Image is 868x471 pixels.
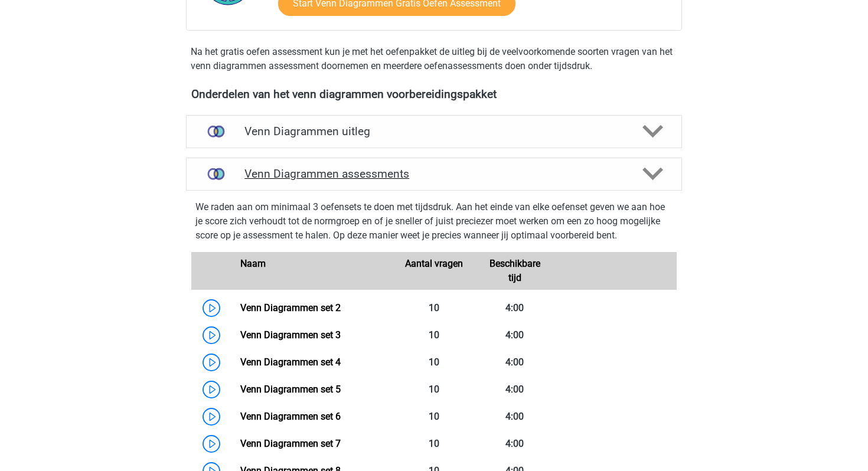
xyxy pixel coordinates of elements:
a: Venn Diagrammen set 5 [240,384,341,395]
div: Na het gratis oefen assessment kun je met het oefenpakket de uitleg bij de veelvoorkomende soorte... [186,45,682,73]
div: Naam [231,257,393,285]
a: uitleg Venn Diagrammen uitleg [181,115,687,148]
a: Venn Diagrammen set 6 [240,411,341,422]
a: Venn Diagrammen set 7 [240,438,341,449]
img: venn diagrammen assessments [201,159,231,189]
div: Aantal vragen [393,257,474,285]
div: Beschikbare tijd [474,257,555,285]
a: Venn Diagrammen set 3 [240,329,341,341]
a: assessments Venn Diagrammen assessments [181,158,687,191]
a: Venn Diagrammen set 2 [240,302,341,313]
a: Venn Diagrammen set 4 [240,356,341,368]
h4: Venn Diagrammen uitleg [244,125,624,138]
img: venn diagrammen uitleg [201,116,231,146]
p: We raden aan om minimaal 3 oefensets te doen met tijdsdruk. Aan het einde van elke oefenset geven... [195,200,673,243]
h4: Venn Diagrammen assessments [244,167,624,181]
h4: Onderdelen van het venn diagrammen voorbereidingspakket [191,87,677,101]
